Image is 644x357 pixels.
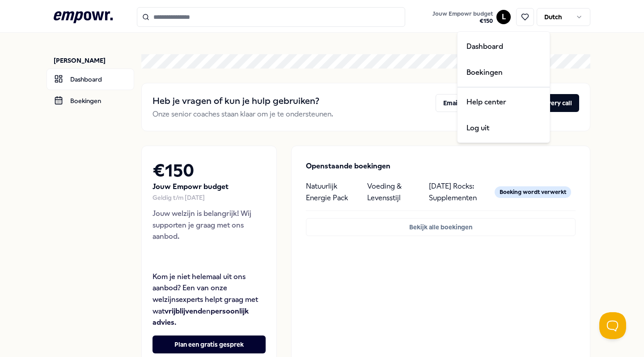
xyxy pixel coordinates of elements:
div: L [457,31,550,143]
a: Help center [459,89,548,115]
a: Dashboard [459,34,548,60]
div: Log uit [459,115,548,141]
a: Boekingen [459,60,548,86]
